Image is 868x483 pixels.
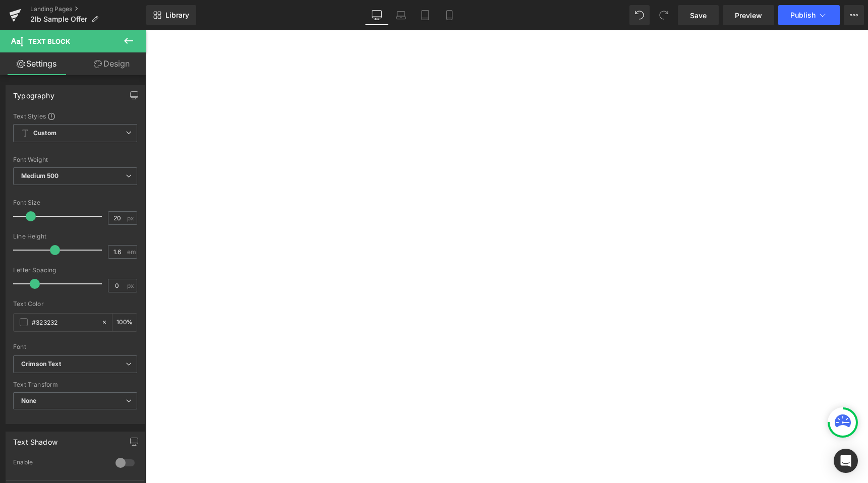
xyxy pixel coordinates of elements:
a: Laptop [389,5,413,25]
button: Undo [629,5,650,25]
span: 2lb Sample Offer [30,15,87,23]
b: None [21,397,37,404]
div: Letter Spacing [13,267,137,274]
div: Text Transform [13,381,137,388]
span: Text Block [28,37,70,45]
b: Medium 500 [21,172,59,179]
i: Crimson Text [21,360,61,369]
div: Text Shadow [13,432,57,446]
div: Open Intercom Messenger [834,449,858,473]
span: px [127,282,136,289]
button: Redo [654,5,674,25]
button: Publish [778,5,840,25]
a: Desktop [365,5,389,25]
div: Enable [13,458,105,469]
a: New Library [146,5,196,25]
div: Font [13,343,137,350]
b: Custom [33,129,56,138]
div: Font Weight [13,156,137,163]
span: em [127,249,136,255]
button: More [844,5,864,25]
div: Text Color [13,300,137,308]
a: Design [75,52,148,75]
iframe: To enrich screen reader interactions, please activate Accessibility in Grammarly extension settings [146,30,868,483]
input: Color [32,317,96,328]
span: Publish [790,11,816,19]
div: Font Size [13,199,137,206]
span: Save [690,10,707,21]
a: Landing Pages [30,5,146,13]
a: Mobile [437,5,461,25]
span: px [127,215,136,221]
div: Text Styles [13,112,137,120]
div: Line Height [13,233,137,240]
span: Library [165,11,189,20]
a: Preview [723,5,774,25]
div: Typography [13,86,54,100]
div: % [112,314,137,331]
a: Tablet [413,5,437,25]
span: Preview [735,10,762,21]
